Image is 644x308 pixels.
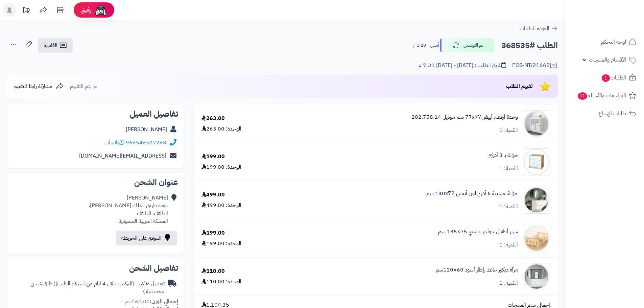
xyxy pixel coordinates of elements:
span: الفاتورة [44,41,57,49]
div: توصيل وتركيب (التركيب خلال 4 ايام من استلام الطلب) [12,280,165,295]
div: الوحدة: 199.00 [201,163,241,171]
div: الوحدة: 199.00 [201,240,241,247]
a: سرير أطفال حواجز خشبي 75×135 سم [438,228,518,236]
img: 1690370833-110115010016-90x90.jpg [523,148,550,175]
div: الوحدة: 110.00 [201,278,241,286]
span: لم يتم التقييم [70,82,97,90]
a: طلبات الإرجاع [569,105,640,122]
div: 199.00 [201,229,225,237]
div: تاريخ الطلب : [DATE] - [DATE] 7:31 م [419,62,506,69]
span: الطلبات [601,73,626,82]
a: لوحة التحكم [569,34,640,50]
span: 11 [578,92,587,100]
a: تحديثات المنصة [18,3,35,19]
small: 60.00 كجم [125,298,178,306]
div: 110.00 [201,267,225,275]
div: الوحدة: 499.00 [201,202,241,209]
a: [PERSON_NAME] [126,125,167,134]
h2: تفاصيل العميل [12,110,178,118]
h2: عنوان الشحن [12,178,178,186]
small: أمس - 1:28 م [413,42,439,49]
div: الكمية: 1 [499,165,518,172]
a: الموقع على الخريطة [116,231,177,245]
a: الطلبات1 [569,70,640,86]
div: POS-NT/21665 [512,62,558,70]
img: 3ae489db9bb10c0e99f4a4cb74cef3437351fbf9552ae129b5276f64ce6c549c1610375744_kallax-shelving-unit-w... [523,110,550,137]
div: الكمية: 1 [499,241,518,249]
span: الأقسام والمنتجات [589,55,626,65]
img: 1746709299-1702541934053-68567865785768-1000x1000-90x90.jpg [523,187,550,214]
img: 1744806428-2-90x90.jpg [523,225,550,252]
button: تم التوصيل [440,38,494,52]
h2: الطلب #368535 [501,39,558,52]
div: الوحدة: 263.00 [201,125,241,133]
div: [PERSON_NAME] عوده طريق الملك [PERSON_NAME]، الطائف، الطائف المملكة العربية السعودية [89,194,168,225]
div: 199.00 [201,153,225,161]
span: طلبات الإرجاع [599,109,626,118]
a: واتساب [104,139,124,147]
a: وحدة أرفف, أبيض‎77x77 سم‏‏ موديل 202.758.14 [411,113,518,121]
a: خزانة خشبية 6 أدرج لون أبيض 140x72 سم [426,190,518,197]
a: الفاتورة [38,38,73,53]
div: الكمية: 1 [499,279,518,287]
img: 1753183340-1-90x90.jpg [523,263,550,290]
img: ai-face.png [94,3,108,17]
span: ( طرق شحن مخصصة ) [30,280,165,295]
a: 966546527268 [126,139,166,147]
a: العودة للطلبات [520,24,558,32]
a: خزانة بـ 3 أدراج [488,151,518,159]
div: 499.00 [201,191,225,199]
span: 1 [602,74,610,82]
h2: تفاصيل الشحن [12,264,178,272]
span: تقييم الطلب [506,82,533,90]
span: العودة للطلبات [520,24,549,32]
div: الكمية: 1 [499,126,518,134]
a: المراجعات والأسئلة11 [569,88,640,104]
a: مشاركة رابط التقييم [14,82,64,90]
strong: إجمالي الوزن: [150,298,178,306]
span: المراجعات والأسئلة [577,91,626,100]
img: logo-2.png [598,18,638,32]
span: مشاركة رابط التقييم [14,82,52,90]
a: [EMAIL_ADDRESS][DOMAIN_NAME] [79,152,166,160]
div: الكمية: 1 [499,203,518,211]
a: مرآة ديكور حائط بإطار أسود 60×120سم [436,266,518,274]
span: رفيق [80,6,91,14]
span: لوحة التحكم [601,37,626,47]
div: 263.00 [201,115,225,122]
